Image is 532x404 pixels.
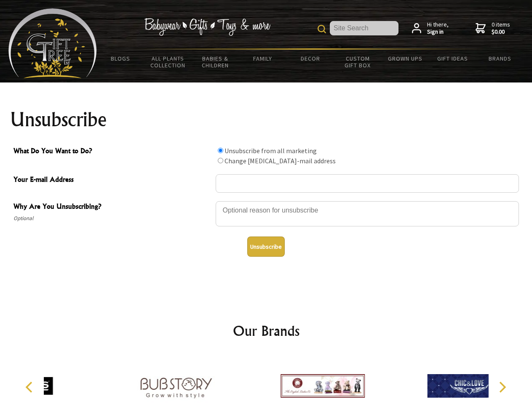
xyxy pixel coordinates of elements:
a: All Plants Collection [144,50,192,74]
a: Gift Ideas [429,50,476,67]
a: Brands [476,50,524,67]
label: Change [MEDICAL_DATA]-mail address [225,157,336,165]
input: Site Search [330,21,398,35]
span: Hi there, [427,21,449,36]
button: Previous [21,378,40,396]
input: What Do You Want to Do? [218,158,223,163]
a: Babies & Children [192,50,239,74]
a: Hi there,Sign in [412,21,449,36]
button: Unsubscribe [247,237,285,257]
label: Unsubscribe from all marketing [225,146,317,155]
a: Decor [286,50,334,67]
input: Your E-mail Address [216,174,519,193]
h1: Unsubscribe [10,109,522,130]
strong: $0.00 [492,28,510,36]
a: Custom Gift Box [334,50,382,74]
span: What Do You Want to Do? [13,146,211,158]
a: 0 items$0.00 [476,21,510,36]
textarea: Why Are You Unsubscribing? [216,201,519,226]
img: Babywear - Gifts - Toys & more [144,18,270,36]
strong: Sign in [427,28,449,36]
input: What Do You Want to Do? [218,148,223,153]
span: Optional [13,213,211,223]
a: BLOGS [97,50,144,67]
span: 0 items [492,21,510,36]
a: Family [239,50,287,67]
button: Next [493,378,511,396]
h2: Our Brands [17,321,516,341]
img: Babyware - Gifts - Toys and more... [8,8,97,78]
span: Why Are You Unsubscribing? [13,201,211,213]
span: Your E-mail Address [13,174,211,186]
a: Grown Ups [381,50,429,67]
img: product search [318,25,326,33]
